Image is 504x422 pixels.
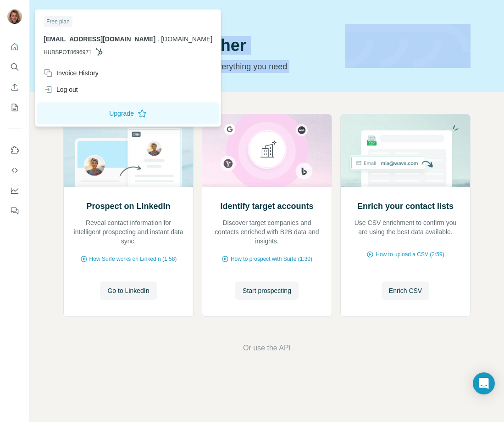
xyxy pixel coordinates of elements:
p: Reveal contact information for intelligent prospecting and instant data sync. [73,218,184,246]
h2: Prospect on LinkedIn [86,200,170,213]
button: Upgrade [37,102,219,124]
img: Identify target accounts [202,114,332,187]
button: Or use the API [243,343,291,354]
span: . [157,35,159,43]
p: Use CSV enrichment to confirm you are using the best data available. [350,218,461,236]
img: Avatar [7,9,22,24]
img: Prospect on LinkedIn [63,114,194,187]
span: [EMAIL_ADDRESS][DOMAIN_NAME] [44,35,155,43]
span: Start prospecting [243,286,291,295]
img: banner [345,24,471,68]
button: Quick start [7,39,22,55]
span: Go to LinkedIn [107,286,149,295]
h2: Enrich your contact lists [357,200,454,213]
span: Enrich CSV [389,286,422,295]
button: Feedback [7,203,22,219]
h2: Identify target accounts [220,200,313,213]
button: Go to LinkedIn [100,281,156,300]
button: Use Surfe on LinkedIn [7,142,22,158]
p: Discover target companies and contacts enriched with B2B data and insights. [211,218,322,246]
span: How to prospect with Surfe (1:30) [231,255,312,263]
button: Search [7,59,22,75]
button: Dashboard [7,182,22,199]
button: Enrich CSV [382,281,429,300]
span: How Surfe works on LinkedIn (1:58) [89,255,177,263]
button: My lists [7,99,22,116]
div: Free plan [44,16,72,27]
button: Enrich CSV [7,79,22,96]
span: [DOMAIN_NAME] [161,35,212,43]
div: Open Intercom Messenger [473,372,495,394]
div: Invoice History [44,68,99,78]
img: Enrich your contact lists [340,114,471,187]
button: Use Surfe API [7,162,22,179]
span: HUBSPOT8696971 [44,48,92,56]
span: How to upload a CSV (2:59) [376,250,444,259]
button: Start prospecting [235,281,299,300]
div: Log out [44,85,78,94]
